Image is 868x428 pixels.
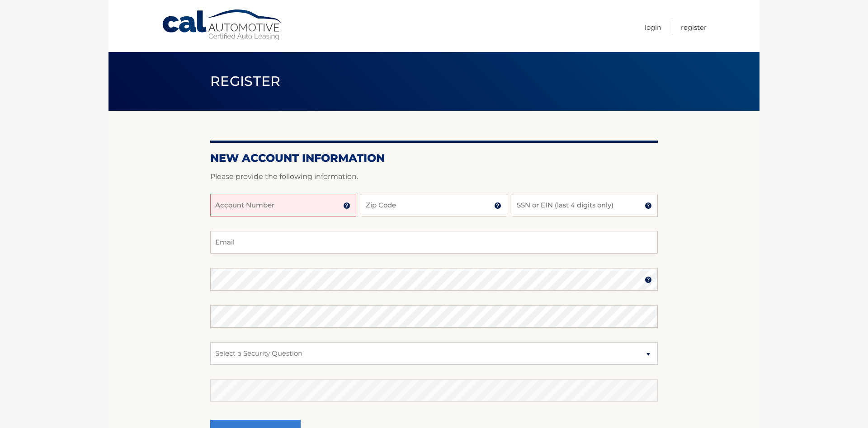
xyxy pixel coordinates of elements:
[645,276,652,283] img: tooltip.svg
[210,194,356,216] input: Account Number
[361,194,507,216] input: Zip Code
[645,20,661,35] a: Login
[343,202,350,209] img: tooltip.svg
[210,73,281,89] span: Register
[210,151,658,165] h2: New Account Information
[681,20,707,35] a: Register
[210,170,658,183] p: Please provide the following information.
[210,231,658,254] input: Email
[161,9,283,41] a: Cal Automotive
[645,202,652,209] img: tooltip.svg
[512,194,658,216] input: SSN or EIN (last 4 digits only)
[494,202,501,209] img: tooltip.svg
